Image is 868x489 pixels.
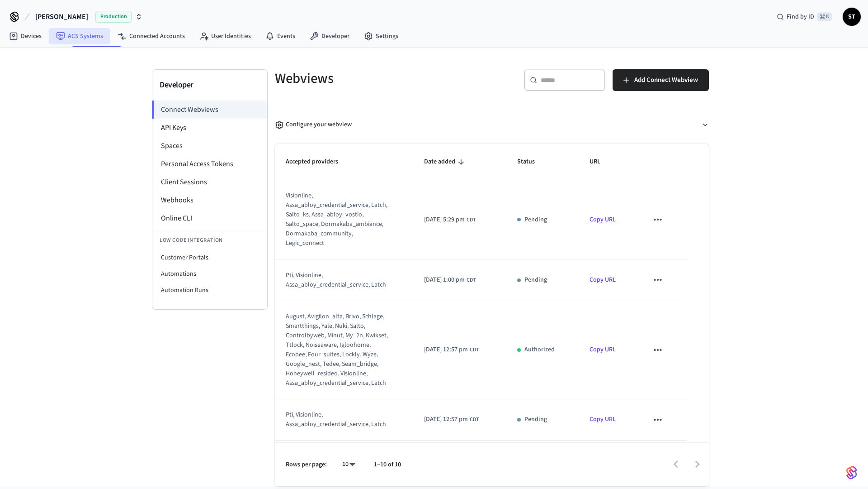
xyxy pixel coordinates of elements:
span: URL [590,155,612,169]
div: America/Chicago [424,345,479,355]
span: CDT [470,416,479,424]
span: [DATE] 12:57 pm [424,415,468,424]
div: 10 [338,458,359,471]
li: Personal Access Tokens [152,155,267,173]
span: Production [95,11,132,23]
a: Copy URL [590,215,616,224]
span: CDT [467,276,476,284]
span: CDT [467,216,476,224]
div: America/Chicago [424,215,476,225]
button: Configure your webview [275,113,709,137]
p: 1–10 of 10 [374,460,401,470]
p: Pending [524,215,547,225]
a: Copy URL [590,415,616,424]
div: America/Chicago [424,275,476,285]
a: Events [258,28,302,44]
div: pti, visionline, assa_abloy_credential_service, latch [286,410,391,429]
a: Settings [357,28,406,44]
a: Devices [2,28,49,44]
span: ⌘ K [817,12,832,21]
li: Automations [152,266,267,282]
a: Copy URL [590,275,616,284]
span: CDT [470,346,479,354]
span: Accepted providers [286,155,350,169]
img: SeamLogoGradient.69752ec5.svg [846,465,857,480]
li: Webhooks [152,191,267,209]
button: Add Connect Webview [613,69,709,91]
span: [DATE] 12:57 pm [424,345,468,355]
a: Developer [302,28,357,44]
a: ACS Systems [49,28,110,44]
button: ST [843,8,861,26]
li: Spaces [152,137,267,155]
p: Authorized [524,345,555,355]
span: [PERSON_NAME] [35,11,88,22]
a: Copy URL [590,345,616,354]
p: Pending [524,415,547,424]
li: Client Sessions [152,173,267,191]
li: Automation Runs [152,282,267,298]
span: Find by ID [787,12,814,21]
li: API Keys [152,119,267,137]
p: Pending [524,275,547,285]
a: User Identities [192,28,258,44]
span: [DATE] 5:29 pm [424,215,465,225]
li: Online CLI [152,209,267,227]
div: America/Chicago [424,415,479,424]
span: Status [517,155,547,169]
p: Rows per page: [286,460,327,470]
span: Date added [424,155,467,169]
div: august, avigilon_alta, brivo, schlage, smartthings, yale, nuki, salto, controlbyweb, minut, my_2n... [286,312,391,388]
a: Connected Accounts [110,28,192,44]
h5: Webviews [275,69,486,88]
li: Connect Webviews [152,101,267,119]
span: Add Connect Webview [634,74,698,86]
li: Low Code Integration [152,231,267,249]
h3: Developer [160,79,260,91]
span: [DATE] 1:00 pm [424,275,465,285]
div: Find by ID⌘ K [769,9,839,25]
div: pti, visionline, assa_abloy_credential_service, latch [286,271,391,290]
div: Configure your webview [275,120,352,129]
li: Customer Portals [152,249,267,266]
div: visionline, assa_abloy_credential_service, latch, salto_ks, assa_abloy_vostio, salto_space, dorma... [286,191,391,248]
span: ST [844,9,860,25]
